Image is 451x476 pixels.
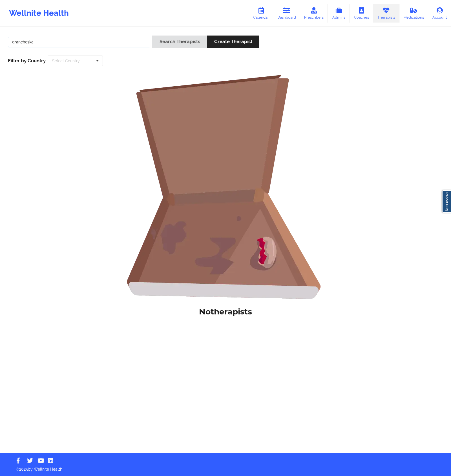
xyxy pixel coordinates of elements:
p: © 2025 by Wellnite Health [12,462,439,472]
a: Admins [328,4,350,23]
a: Therapists [373,4,399,23]
a: Coaches [350,4,373,23]
a: Dashboard [273,4,300,23]
h1: No therapists [4,307,447,317]
input: Search Keywords [8,37,150,47]
div: Select Country [52,59,80,63]
a: Report Bug [442,190,451,213]
a: Account [428,4,451,23]
span: Filter by Country [8,58,46,63]
img: foRBiVDZMKwAAAAASUVORK5CYII= [113,74,338,300]
button: Create Therapist [207,36,259,48]
button: Search Therapists [152,36,207,48]
a: Calendar [249,4,273,23]
a: Prescribers [300,4,328,23]
a: Medications [399,4,428,23]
